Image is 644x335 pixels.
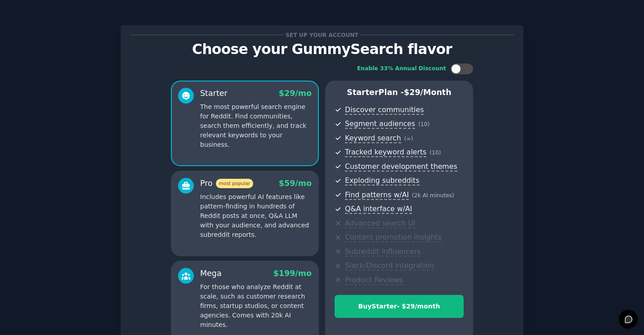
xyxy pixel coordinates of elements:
[418,121,429,127] span: ( 10 )
[345,247,420,257] span: Subreddit influencers
[357,65,446,73] div: Enable 33% Annual Discount
[335,302,463,311] div: Buy Starter - $ 29 /month
[200,88,228,99] div: Starter
[404,136,413,142] span: ( ∞ )
[284,30,360,40] span: Set up your account
[200,102,312,149] p: The most powerful search engine for Reddit. Find communities, search them efficiently, and track ...
[404,88,452,97] span: $ 29 /month
[345,261,434,271] span: Slack/Discord integration
[345,190,409,200] span: Find patterns w/AI
[345,219,415,228] span: Advanced search UI
[345,134,401,143] span: Keyword search
[200,192,312,240] p: Includes powerful AI features like pattern-finding in hundreds of Reddit posts at once, Q&A LLM w...
[345,119,415,129] span: Segment audiences
[279,179,312,188] span: $ 59 /mo
[335,87,464,98] p: Starter Plan -
[345,148,426,157] span: Tracked keyword alerts
[130,41,514,57] p: Choose your GummySearch flavor
[335,295,464,318] button: BuyStarter- $29/month
[345,233,442,242] span: Content promotion insights
[345,176,419,186] span: Exploding subreddits
[412,192,454,199] span: ( 2k AI minutes )
[200,282,312,330] p: For those who analyze Reddit at scale, such as customer research firms, startup studios, or conte...
[200,178,253,189] div: Pro
[273,269,312,278] span: $ 199 /mo
[429,149,441,156] span: ( 10 )
[200,268,222,279] div: Mega
[345,276,403,285] span: Product Reviews
[345,105,424,115] span: Discover communities
[345,204,412,214] span: Q&A interface w/AI
[345,162,457,172] span: Customer development themes
[279,89,312,98] span: $ 29 /mo
[216,179,254,188] span: most popular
